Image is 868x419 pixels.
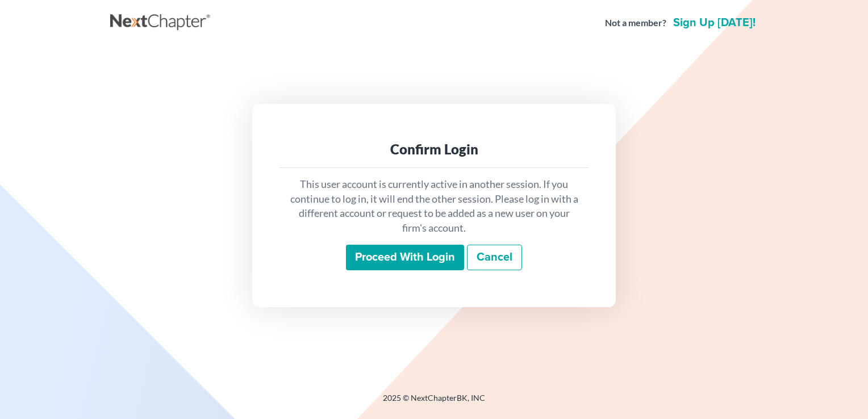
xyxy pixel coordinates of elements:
[671,17,758,28] a: Sign up [DATE]!
[346,245,464,271] input: Proceed with login
[110,392,758,413] div: 2025 © NextChapterBK, INC
[467,245,522,271] a: Cancel
[605,16,666,30] strong: Not a member?
[289,140,579,158] div: Confirm Login
[289,177,579,236] p: This user account is currently active in another session. If you continue to log in, it will end ...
